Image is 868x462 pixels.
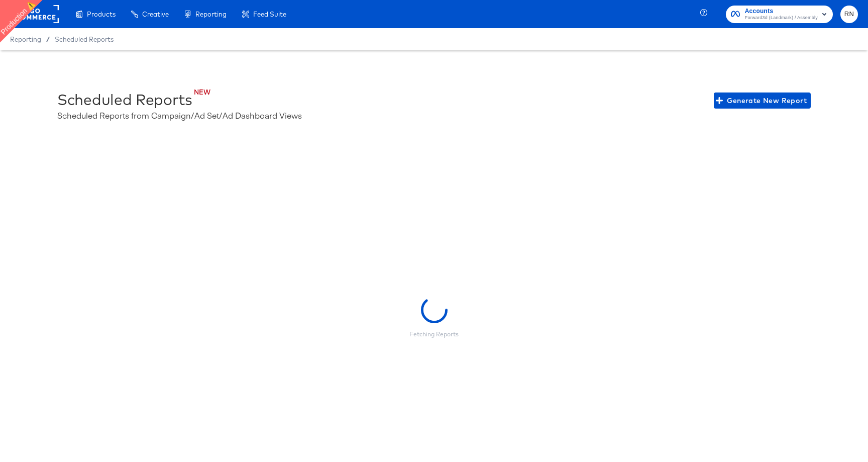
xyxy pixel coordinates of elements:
span: Creative [142,10,169,18]
a: Scheduled Reports [55,35,114,43]
span: Reporting [10,35,41,43]
div: NEW [75,87,210,97]
span: Feed Suite [253,10,286,18]
div: Scheduled Reports from Campaign/Ad Set/Ad Dashboard Views [57,110,302,121]
button: AccountsForward3d (Landmark) / Assembly [726,6,833,23]
span: Products [87,10,116,18]
span: Accounts [745,6,818,17]
span: Reporting [195,10,227,18]
div: Fetching Reports [409,330,459,338]
span: Forward3d (Landmark) / Assembly [745,14,818,22]
button: Generate New Report [714,93,811,109]
span: RN [844,9,854,20]
span: Generate New Report [718,95,807,107]
div: Scheduled Reports [57,89,192,110]
button: RN [840,6,858,23]
span: / [41,35,55,43]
